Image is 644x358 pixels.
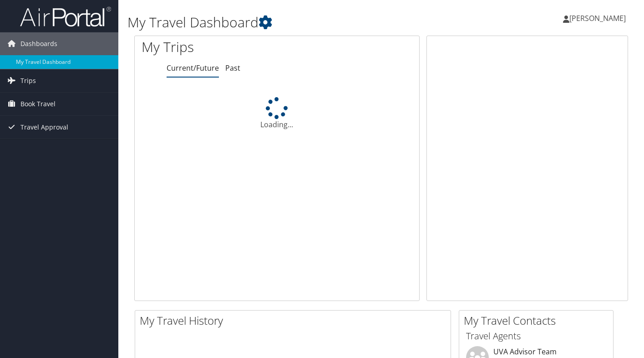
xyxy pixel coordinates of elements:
span: Travel Approval [20,116,68,139]
div: Loading... [135,97,419,130]
a: [PERSON_NAME] [563,5,635,32]
h3: Travel Agents [466,330,606,342]
h2: My Travel History [140,313,451,328]
h1: My Travel Dashboard [127,13,466,32]
span: Dashboards [20,32,57,55]
img: airportal-logo.png [20,6,111,27]
span: Book Travel [20,93,56,115]
span: Trips [20,69,36,92]
a: Past [225,63,240,73]
a: Current/Future [167,63,219,73]
h1: My Trips [142,37,294,57]
h2: My Travel Contacts [464,313,613,328]
span: [PERSON_NAME] [569,13,626,23]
